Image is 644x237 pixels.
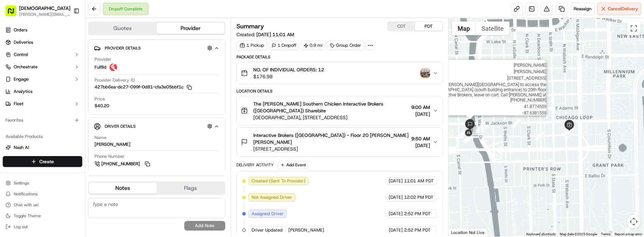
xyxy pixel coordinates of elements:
[94,121,219,132] button: Driver Details
[526,232,556,237] button: Keyboard shortcuts
[404,194,433,200] span: 12:02 PM PDT
[388,22,415,31] button: CDT
[608,6,638,12] span: Cancel Delivery
[278,161,308,169] button: Add Event
[3,142,82,153] button: Nash AI
[237,23,264,29] h3: Summary
[269,41,299,50] div: 1 Dropoff
[563,127,572,136] div: 5
[23,72,86,78] div: We're available if you need us!
[23,65,112,72] div: Start new chat
[327,41,364,50] div: Group Order
[19,12,70,17] button: [PERSON_NAME][EMAIL_ADDRESS][DOMAIN_NAME]
[252,178,305,184] span: Created (Sent To Provider)
[14,213,41,219] span: Toggle Theme
[252,194,292,200] span: Not Assigned Driver
[417,104,546,109] span: 41.8774559
[253,73,324,80] span: $176.98
[14,88,32,95] span: Analytics
[157,183,225,194] button: Flags
[3,37,82,48] a: Deliveries
[3,3,71,19] button: [DEMOGRAPHIC_DATA][PERSON_NAME][EMAIL_ADDRESS][DOMAIN_NAME]
[404,227,431,233] span: 2:52 PM PDT
[7,27,124,38] p: Welcome 👋
[560,232,597,236] span: Map data ©2025 Google
[95,77,135,83] span: Provider Delivery ID
[237,41,267,50] div: 1 Pickup
[14,99,52,106] span: Knowledge Base
[421,110,546,115] span: -87.6381559
[14,144,29,151] span: Nash AI
[3,200,82,210] button: Chat with us!
[14,224,28,229] span: Log out
[389,178,403,184] span: [DATE]
[463,135,472,143] div: 16
[425,82,546,102] span: enter on [PERSON_NAME][GEOGRAPHIC_DATA] to access the [GEOGRAPHIC_DATA] (south building entrance)...
[512,118,521,127] div: 9
[14,191,38,197] span: Notifications
[237,62,442,84] button: NO. OF INDIVIDUAL ORDERS: 12$176.98photo_proof_of_delivery image
[563,127,572,136] div: 6
[19,5,70,12] span: [DEMOGRAPHIC_DATA]
[3,222,82,232] button: Log out
[109,63,117,71] img: profile_Fulflld_OnFleet_Thistle_SF.png
[562,127,571,136] div: 1
[411,135,430,142] span: 9:50 AM
[55,96,112,109] a: 💻API Documentation
[423,69,546,74] span: [PERSON_NAME]
[404,178,434,184] span: 11:01 AM PDT
[411,111,430,117] span: [DATE]
[574,6,591,12] span: Reassign
[450,228,473,237] img: Google
[411,142,430,149] span: [DATE]
[14,64,38,70] span: Orchestrate
[14,180,29,186] span: Settings
[253,100,409,114] span: The [PERSON_NAME] Southern Chicken Interactive Brokers ([GEOGRAPHIC_DATA]) Sharebite
[7,100,12,105] div: 📗
[3,211,82,221] button: Toggle Theme
[389,211,403,217] span: [DATE]
[237,31,294,38] span: Created:
[95,84,192,90] button: 427bb6ea-dc27-099f-0d81-cfa3e05bbf1c
[65,99,110,106] span: API Documentation
[3,156,82,167] button: Create
[14,39,33,45] span: Deliveries
[95,141,130,148] div: [PERSON_NAME]
[95,103,109,109] span: $40.20
[58,100,63,105] div: 💻
[301,41,326,50] div: 0.9 mi
[253,114,409,121] span: [GEOGRAPHIC_DATA], [STREET_ADDRESS]
[95,96,105,102] span: Price
[95,135,106,141] span: Name
[476,22,510,35] button: Show satellite imagery
[389,194,403,200] span: [DATE]
[288,227,324,233] span: [PERSON_NAME]
[3,86,82,97] a: Analytics
[615,232,642,236] a: Report a map error
[94,42,219,54] button: Provider Details
[89,23,157,34] button: Quotes
[7,65,19,78] img: 1736555255976-a54dd68f-1ca7-489b-9aae-adbdc363a1c4
[14,202,39,208] span: Chat with us!
[404,211,431,217] span: 2:52 PM PDT
[459,129,468,138] div: 14
[420,68,430,78] img: photo_proof_of_delivery image
[3,98,82,109] button: Fleet
[3,115,82,126] div: Favorites
[14,27,27,33] span: Orders
[95,153,125,159] span: Phone Number
[3,25,82,36] a: Orders
[415,22,442,31] button: PDT
[105,45,141,51] span: Provider Details
[48,115,83,121] a: Powered byPylon
[116,67,124,75] button: Start new chat
[68,116,83,121] span: Pylon
[627,22,641,35] button: Toggle fullscreen view
[450,228,473,237] a: Open this area in Google Maps (opens a new window)
[423,62,546,68] span: [PERSON_NAME]
[237,128,442,156] button: Interactive Brokers ([GEOGRAPHIC_DATA]) - Floor 20 [PERSON_NAME] [PERSON_NAME][STREET_ADDRESS]9:5...
[7,7,20,20] img: Nash
[418,75,546,81] span: [STREET_ADDRESS]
